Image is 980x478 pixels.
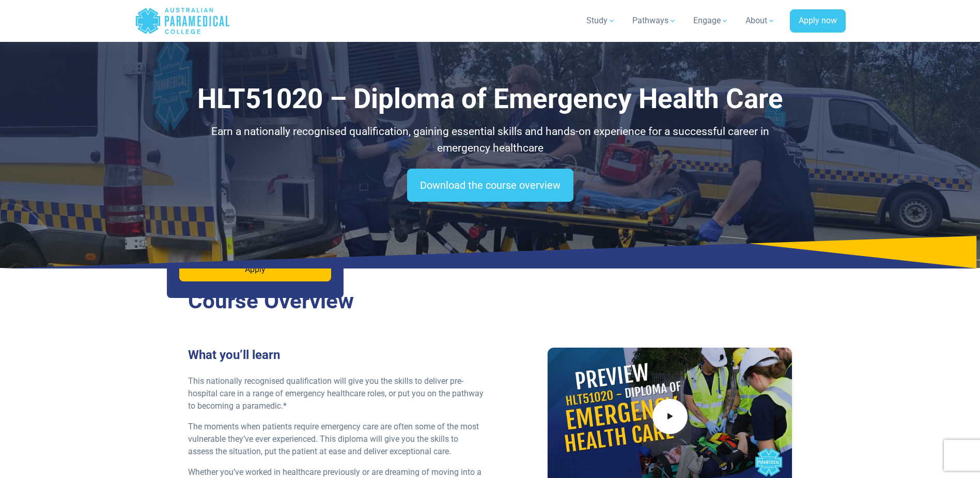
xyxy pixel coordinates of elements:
p: Earn a nationally recognised qualification, gaining essential skills and hands-on experience for ... [188,124,792,156]
h1: HLT51020 – Diploma of Emergency Health Care [188,83,792,115]
p: The moments when patients require emergency care are often some of the most vulnerable they’ve ev... [188,421,484,458]
h3: What you’ll learn [188,348,484,363]
p: This nationally recognised qualification will give you the skills to deliver pre-hospital care in... [188,375,484,412]
a: Pathways [626,6,683,35]
h2: Course Overview [188,288,792,315]
a: Apply now [790,9,846,33]
a: Study [580,6,622,35]
a: Australian Paramedical College [135,4,230,38]
a: Download the course overview [407,169,573,202]
a: About [739,6,782,35]
a: Engage [687,6,735,35]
